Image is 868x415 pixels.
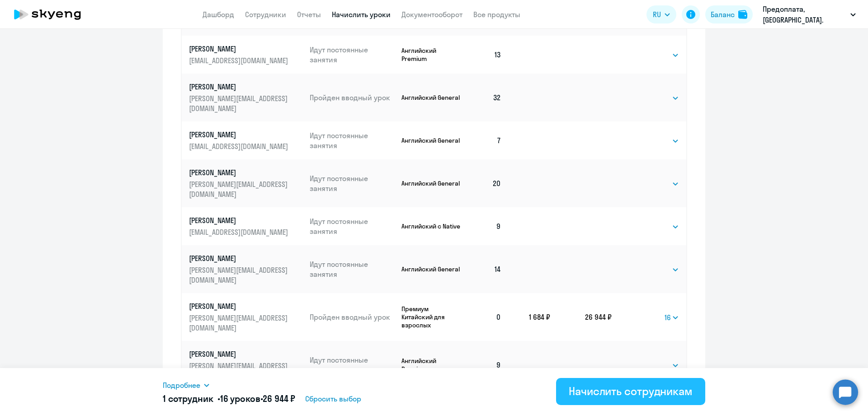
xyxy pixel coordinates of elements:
h5: 1 сотрудник • • [163,392,295,405]
a: [PERSON_NAME][PERSON_NAME][EMAIL_ADDRESS][DOMAIN_NAME] [189,82,302,113]
td: 0 [462,293,509,341]
p: [PERSON_NAME] [189,215,290,225]
p: Английский Premium [401,357,462,373]
p: Идут постоянные занятия [310,259,395,279]
span: 26 944 ₽ [263,393,295,404]
a: Дашборд [203,10,234,19]
p: Идут постоянные занятия [310,216,395,236]
td: 13 [462,36,509,74]
td: 32 [462,74,509,121]
p: [PERSON_NAME][EMAIL_ADDRESS][DOMAIN_NAME] [189,313,290,333]
p: [PERSON_NAME] [189,349,290,359]
p: Английский General [401,179,462,187]
span: Сбросить выбор [305,393,361,404]
a: [PERSON_NAME][EMAIL_ADDRESS][DOMAIN_NAME] [189,130,302,151]
td: 9 [462,341,509,389]
p: [PERSON_NAME] [189,130,290,140]
a: [PERSON_NAME][EMAIL_ADDRESS][DOMAIN_NAME] [189,44,302,65]
div: Баланс [711,9,735,20]
p: Премиум Китайский для взрослых [401,305,462,329]
p: Предоплата, [GEOGRAPHIC_DATA]. ПРОЕКТНАЯ ЛОГИСТИКА, ООО [763,4,847,25]
a: Все продукты [473,10,520,19]
a: Начислить уроки [332,10,391,19]
p: Пройден вводный урок [310,93,395,103]
p: [PERSON_NAME] [189,168,290,177]
p: [PERSON_NAME] [189,253,290,263]
span: RU [653,9,661,20]
td: 1 684 ₽ [509,293,550,341]
div: Начислить сотрудникам [569,384,693,398]
p: Идут постоянные занятия [310,131,395,150]
a: [PERSON_NAME][PERSON_NAME][EMAIL_ADDRESS][DOMAIN_NAME] [189,168,302,199]
p: [EMAIL_ADDRESS][DOMAIN_NAME] [189,56,290,65]
td: 9 [462,207,509,245]
span: 16 уроков [220,393,260,404]
p: Пройден вводный урок [310,312,395,322]
img: balance [738,10,747,19]
button: Балансbalance [705,5,753,23]
td: 26 944 ₽ [550,293,612,341]
td: 7 [462,121,509,159]
p: [PERSON_NAME][EMAIL_ADDRESS][DOMAIN_NAME] [189,361,290,381]
button: Начислить сотрудникам [556,378,705,405]
p: [EMAIL_ADDRESS][DOMAIN_NAME] [189,141,290,151]
a: Отчеты [297,10,321,19]
a: [PERSON_NAME][PERSON_NAME][EMAIL_ADDRESS][DOMAIN_NAME] [189,349,302,381]
p: [EMAIL_ADDRESS][DOMAIN_NAME] [189,227,290,237]
p: Идут постоянные занятия [310,173,395,193]
a: Сотрудники [245,10,286,19]
p: Английский General [401,265,462,273]
p: [PERSON_NAME][EMAIL_ADDRESS][DOMAIN_NAME] [189,179,290,199]
p: Английский General [401,93,462,102]
p: [PERSON_NAME][EMAIL_ADDRESS][DOMAIN_NAME] [189,265,290,285]
p: Идут постоянные занятия [310,45,395,65]
a: [PERSON_NAME][PERSON_NAME][EMAIL_ADDRESS][DOMAIN_NAME] [189,253,302,285]
p: [PERSON_NAME] [189,82,290,92]
a: [PERSON_NAME][EMAIL_ADDRESS][DOMAIN_NAME] [189,215,302,237]
td: 20 [462,159,509,207]
p: Английский Premium [401,47,462,63]
a: [PERSON_NAME][PERSON_NAME][EMAIL_ADDRESS][DOMAIN_NAME] [189,301,302,333]
p: Английский General [401,136,462,145]
p: [PERSON_NAME] [189,301,290,311]
p: Идут постоянные занятия [310,355,395,375]
p: Английский с Native [401,222,462,230]
p: [PERSON_NAME][EMAIL_ADDRESS][DOMAIN_NAME] [189,93,290,113]
span: Подробнее [163,380,200,391]
p: [PERSON_NAME] [189,44,290,54]
button: Предоплата, [GEOGRAPHIC_DATA]. ПРОЕКТНАЯ ЛОГИСТИКА, ООО [758,4,860,25]
button: RU [646,5,676,23]
td: 14 [462,245,509,293]
a: Документооборот [401,10,462,19]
